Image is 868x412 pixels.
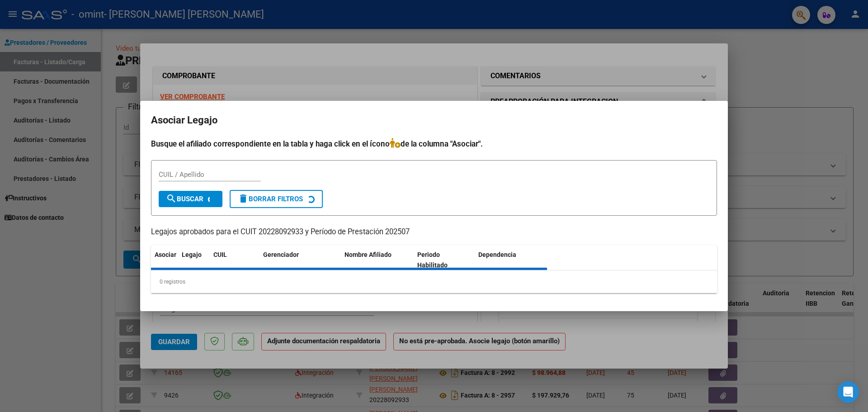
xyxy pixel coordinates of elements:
[151,227,717,238] p: Legajos aprobados para el CUIT 20228092933 y Período de Prestación 202507
[155,251,176,258] span: Asociar
[151,138,717,150] h4: Busque el afiliado correspondiente en la tabla y haga click en el ícono de la columna "Asociar".
[210,245,259,275] datatable-header-cell: CUIL
[159,191,222,207] button: Buscar
[230,190,323,208] button: Borrar Filtros
[151,112,717,129] h2: Asociar Legajo
[263,251,299,258] span: Gerenciador
[182,251,202,258] span: Legajo
[151,245,178,275] datatable-header-cell: Asociar
[417,251,448,269] span: Periodo Habilitado
[178,245,210,275] datatable-header-cell: Legajo
[837,381,859,403] div: Open Intercom Messenger
[478,251,516,258] span: Dependencia
[344,251,392,258] span: Nombre Afiliado
[151,270,717,293] div: 0 registros
[259,245,341,275] datatable-header-cell: Gerenciador
[414,245,475,275] datatable-header-cell: Periodo Habilitado
[238,193,249,204] mat-icon: delete
[166,193,177,204] mat-icon: search
[166,195,203,203] span: Buscar
[238,195,303,203] span: Borrar Filtros
[341,245,414,275] datatable-header-cell: Nombre Afiliado
[475,245,547,275] datatable-header-cell: Dependencia
[213,251,227,258] span: CUIL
